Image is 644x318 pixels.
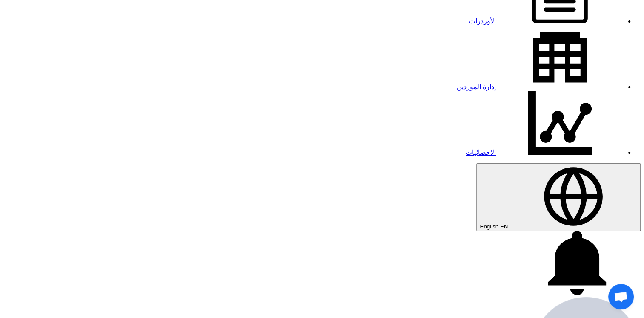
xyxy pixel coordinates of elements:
[480,223,498,230] span: English
[608,284,634,309] a: Open chat
[466,149,624,156] a: الاحصائيات
[457,83,624,90] a: إدارة الموردين
[469,17,624,25] a: الأوردرات
[476,163,641,231] button: English EN
[500,223,508,230] span: EN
